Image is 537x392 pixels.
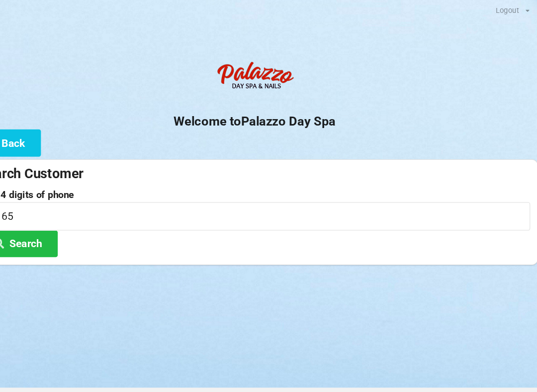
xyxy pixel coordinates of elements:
button: Search [7,219,82,245]
div: Search Customer [7,157,530,174]
label: Last 4 digits of phone [7,181,530,191]
span: S [254,376,258,384]
div: Logout [497,7,519,14]
input: 0000 [7,193,530,219]
b: uick tart ystem v 5.0.8 [234,375,315,385]
img: favicon.ico [222,375,232,385]
img: PalazzoDaySpaNails-Logo.png [229,54,308,94]
span: Q [234,376,240,384]
span: S [269,376,273,384]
